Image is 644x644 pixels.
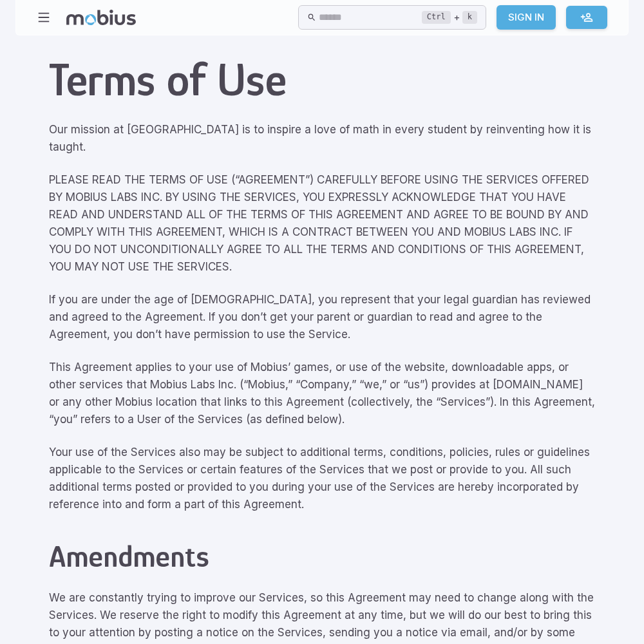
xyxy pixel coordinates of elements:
[49,121,595,156] p: Our mission at [GEOGRAPHIC_DATA] is to inspire a love of math in every student by reinventing how...
[497,5,556,30] a: Sign In
[422,10,477,25] div: +
[49,359,595,428] p: This Agreement applies to your use of Mobius’ games, or use of the website, downloadable apps, or...
[49,291,595,343] p: If you are under the age of [DEMOGRAPHIC_DATA], you represent that your legal guardian has review...
[462,11,477,24] kbd: k
[49,444,595,513] p: Your use of the Services also may be subject to additional terms, conditions, policies, rules or ...
[49,539,595,574] h2: Amendments
[422,11,451,24] kbd: Ctrl
[49,171,595,276] p: PLEASE READ THE TERMS OF USE (“AGREEMENT”) CAREFULLY BEFORE USING THE SERVICES OFFERED BY MOBIUS ...
[49,53,595,106] h1: Terms of Use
